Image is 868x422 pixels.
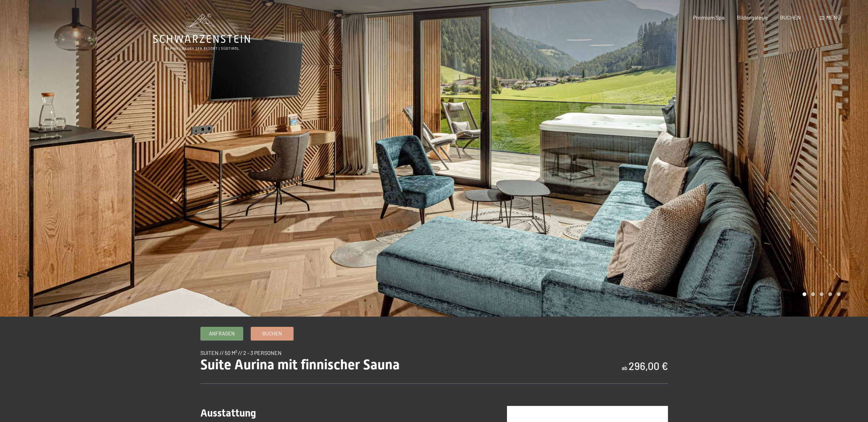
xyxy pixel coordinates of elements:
[629,360,668,372] b: 296,00 €
[201,327,243,340] a: Anfragen
[209,330,235,337] span: Anfragen
[737,14,768,21] a: Bildergalerie
[200,357,400,373] span: Suite Aurina mit finnischer Sauna
[251,327,293,340] a: Buchen
[826,14,841,21] span: Menü
[200,407,256,419] span: Ausstattung
[200,349,282,356] span: Suiten // 50 m² // 2 - 3 Personen
[622,365,628,371] span: ab
[780,14,801,21] a: BUCHEN
[693,14,724,21] a: Premium Spa
[262,330,282,337] span: Buchen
